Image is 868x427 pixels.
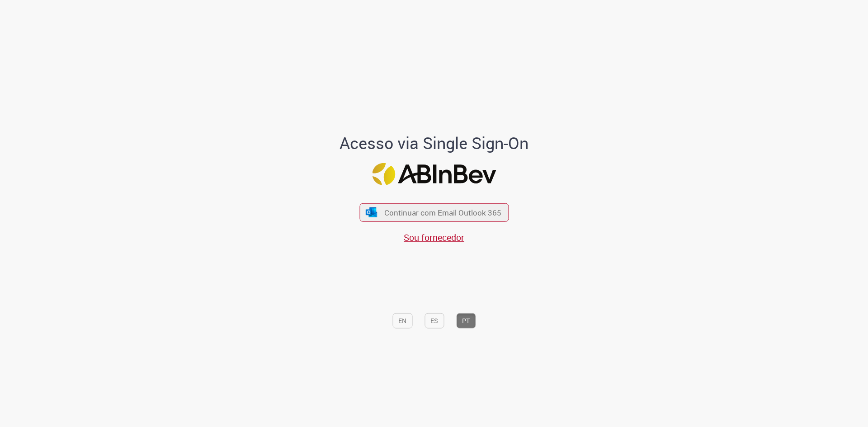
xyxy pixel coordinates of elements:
img: Logo ABInBev [372,163,496,185]
a: Sou fornecedor [404,231,464,244]
img: ícone Azure/Microsoft 360 [365,207,378,217]
button: ES [425,313,444,328]
button: PT [456,313,476,328]
button: EN [392,313,412,328]
span: Continuar com Email Outlook 365 [384,207,501,218]
button: ícone Azure/Microsoft 360 Continuar com Email Outlook 365 [359,203,509,222]
h1: Acesso via Single Sign-On [309,134,560,152]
